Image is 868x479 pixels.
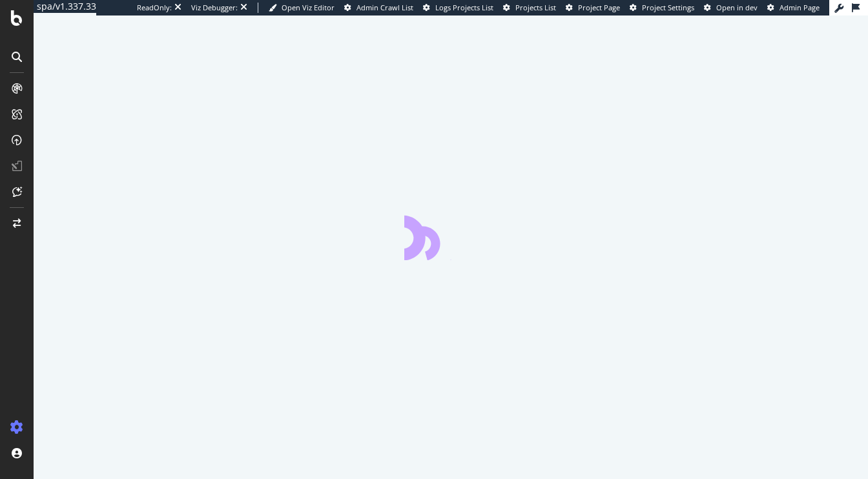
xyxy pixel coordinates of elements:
[356,3,413,12] span: Admin Crawl List
[630,3,694,13] a: Project Settings
[642,3,694,12] span: Project Settings
[578,3,620,12] span: Project Page
[404,214,497,260] div: animation
[137,3,172,13] div: ReadOnly:
[191,3,238,13] div: Viz Debugger:
[503,3,556,13] a: Projects List
[435,3,493,12] span: Logs Projects List
[780,3,820,12] span: Admin Page
[566,3,620,13] a: Project Page
[344,3,413,13] a: Admin Crawl List
[716,3,758,12] span: Open in dev
[269,3,335,13] a: Open Viz Editor
[423,3,493,13] a: Logs Projects List
[767,3,820,13] a: Admin Page
[704,3,758,13] a: Open in dev
[515,3,556,12] span: Projects List
[282,3,335,12] span: Open Viz Editor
